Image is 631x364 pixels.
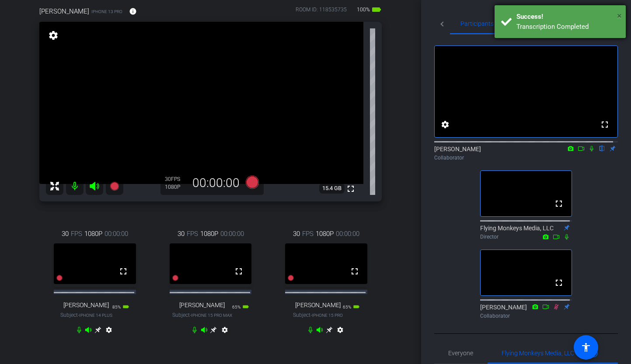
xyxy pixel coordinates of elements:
mat-icon: settings [335,326,345,337]
span: 30 [293,229,300,239]
mat-icon: battery_std [242,303,249,310]
span: FPS [71,229,82,239]
mat-icon: fullscreen [554,198,564,209]
span: 1080P [316,229,334,239]
div: 1080P [165,184,187,191]
mat-icon: accessibility [581,342,591,353]
span: [PERSON_NAME] [179,302,225,309]
mat-icon: battery_std [371,4,382,15]
mat-icon: fullscreen [600,119,610,130]
span: iPhone 14 Plus [79,313,112,318]
div: Flying Monkeys Media, LLC [480,224,572,241]
mat-icon: battery_std [122,303,129,310]
span: 00:00:00 [220,229,244,239]
div: 30 [165,176,187,183]
span: 100% [356,3,371,17]
span: 1080P [200,229,218,239]
span: 00:00:00 [336,229,359,239]
div: [PERSON_NAME] [434,145,618,162]
span: 00:00:00 [105,229,128,239]
mat-icon: fullscreen [345,184,356,194]
span: Subject [172,311,232,319]
div: [PERSON_NAME] [480,303,572,320]
span: Everyone [448,350,473,356]
mat-icon: fullscreen [554,277,564,288]
span: [PERSON_NAME] [63,302,109,309]
span: 1080P [84,229,102,239]
mat-icon: info [129,7,137,15]
span: iPhone 13 Pro [91,8,122,15]
span: Subject [293,311,343,319]
mat-icon: fullscreen [118,266,129,277]
span: FPS [187,229,198,239]
div: ROOM ID: 118535735 [296,6,347,18]
button: Close [617,9,622,22]
mat-icon: fullscreen [349,266,360,277]
div: 00:00:00 [187,176,245,191]
span: - [190,312,191,318]
mat-icon: flip [597,144,607,152]
mat-icon: settings [104,326,114,337]
span: iPhone 15 Pro Max [191,313,232,318]
mat-icon: settings [220,326,230,337]
span: Flying Monkeys Media, LLC [502,350,574,356]
span: [PERSON_NAME] [295,302,341,309]
span: Subject [60,311,112,319]
div: Collaborator [434,154,618,162]
span: 85% [112,305,121,309]
div: Transcription Completed [516,22,619,32]
div: Success! [516,12,619,22]
span: - [78,312,79,318]
span: Participants [460,21,494,27]
span: - [310,312,312,318]
mat-icon: settings [47,30,59,41]
span: 30 [62,229,69,239]
span: FPS [171,176,180,182]
mat-icon: fullscreen [234,266,244,277]
div: Director [480,233,572,241]
div: Collaborator [480,312,572,320]
span: 65% [232,305,241,309]
mat-icon: battery_std [353,303,360,310]
span: 15.4 GB [319,183,345,194]
span: × [617,10,622,21]
span: iPhone 15 Pro [312,313,343,318]
span: [PERSON_NAME] [39,7,89,16]
span: 65% [343,305,351,309]
span: 30 [178,229,185,239]
span: FPS [302,229,314,239]
mat-icon: settings [440,119,450,130]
